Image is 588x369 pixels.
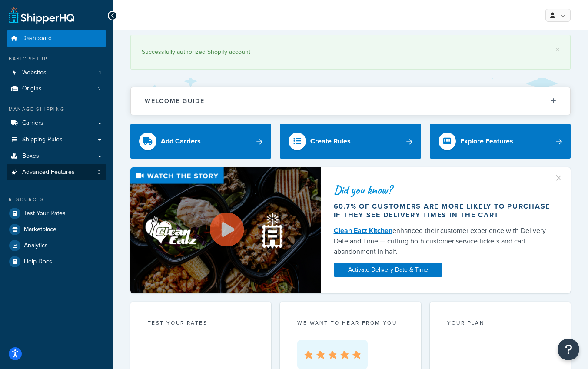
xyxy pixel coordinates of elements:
[7,206,106,221] a: Test Your Rates
[22,120,43,127] span: Carriers
[7,65,106,81] a: Websites1
[334,263,442,277] a: Activate Delivery Date & Time
[24,226,56,233] span: Marketplace
[24,258,52,266] span: Help Docs
[7,30,106,47] a: Dashboard
[334,202,558,219] div: 60.7% of customers are more likely to purchase if they see delivery times in the cart
[24,210,66,217] span: Test Your Rates
[22,169,75,176] span: Advanced Features
[460,135,513,147] div: Explore Features
[7,81,106,97] li: Origins
[334,226,558,257] div: enhanced their customer experience with Delivery Date and Time — cutting both customer service ti...
[7,65,106,81] li: Websites
[334,184,558,196] div: Did you know?
[130,167,321,293] img: Video thumbnail
[24,242,48,249] span: Analytics
[130,124,271,159] a: Add Carriers
[430,124,571,159] a: Explore Features
[280,124,421,159] a: Create Rules
[99,69,101,76] span: 1
[22,85,42,93] span: Origins
[447,319,553,329] div: Your Plan
[310,135,351,147] div: Create Rules
[131,87,570,115] button: Welcome Guide
[98,85,101,93] span: 2
[7,254,106,269] a: Help Docs
[334,226,392,236] a: Clean Eatz Kitchen
[7,115,106,131] a: Carriers
[22,136,63,143] span: Shipping Rules
[7,81,106,97] a: Origins2
[297,319,403,327] p: we want to hear from you
[7,55,106,63] div: Basic Setup
[7,196,106,203] div: Resources
[145,98,205,104] h2: Welcome Guide
[98,169,101,176] span: 3
[22,69,47,76] span: Websites
[558,339,579,360] button: Open Resource Center
[556,46,559,53] a: ×
[7,238,106,253] a: Analytics
[22,35,52,42] span: Dashboard
[22,153,39,160] span: Boxes
[161,135,201,147] div: Add Carriers
[7,148,106,164] a: Boxes
[7,222,106,237] a: Marketplace
[142,46,559,58] div: Successfully authorized Shopify account
[7,164,106,180] li: Advanced Features
[7,164,106,180] a: Advanced Features3
[148,319,254,329] div: Test your rates
[7,106,106,113] div: Manage Shipping
[7,132,106,148] a: Shipping Rules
